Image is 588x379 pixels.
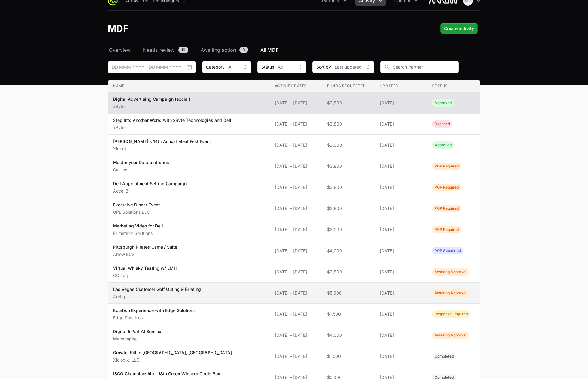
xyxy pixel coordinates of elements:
div: Date range picker [108,61,196,73]
button: Sort byLast updated [312,61,374,73]
p: Digital Advertising Campaign (social) [113,96,190,102]
div: Activity Type filter [202,61,251,73]
span: [DATE] [380,269,423,275]
span: All [278,64,283,70]
p: Las Vegas Customer Golf Outing & Briefing [113,286,201,292]
span: [DATE] [380,353,423,359]
p: Xiologix, LLC [113,357,232,363]
a: Needs review16 [142,46,190,54]
p: Growler Fill in [GEOGRAPHIC_DATA], [GEOGRAPHIC_DATA] [113,350,232,356]
p: xByte [113,125,231,131]
span: $2,000 [327,227,370,233]
span: [DATE] [380,311,423,317]
span: $4,000 [327,332,370,338]
p: Gallium [113,167,169,173]
span: [DATE] - [DATE] [275,332,318,338]
span: Last updated [335,64,362,70]
span: Status [261,64,274,70]
span: All MDF [260,46,278,54]
span: [DATE] [380,142,423,148]
span: Activity Status [432,310,470,318]
p: Master your Data platforms [113,159,169,166]
div: Sort by filter [312,61,374,73]
span: Category [206,64,225,70]
span: [DATE] [380,163,423,169]
span: $3,800 [327,205,370,212]
span: Activity Status [432,120,452,128]
th: Status [427,80,480,92]
span: Activity Status [432,268,469,276]
th: Funds Requested [322,80,375,92]
span: $3,800 [327,163,370,169]
p: Arctiq [113,294,201,300]
span: 16 [178,47,188,53]
span: [DATE] [380,184,423,190]
span: Activity Status [432,289,469,297]
span: [DATE] [380,332,423,338]
span: Needs review [143,46,175,54]
button: CategoryAll [202,61,251,73]
span: Activity Status [432,184,461,191]
p: Xigent [113,146,211,152]
span: [DATE] - [DATE] [275,205,318,212]
span: [DATE] - [DATE] [275,227,318,233]
a: Awaiting action9 [199,46,249,54]
span: Activity Status [432,141,454,149]
span: Activity Status [432,205,461,212]
button: Create activity [440,23,478,34]
p: Pittsburgh Pirates Game / Suite [113,244,177,250]
p: ISCO Championship - 18th Green Winners Circle Box [113,371,220,377]
div: Activity Status filter [257,61,306,73]
span: All [228,64,233,70]
p: Executive Dinner Event [113,202,160,208]
span: $5,000 [327,290,370,296]
nav: MDF navigation [108,46,480,54]
span: Activity Status [432,332,469,339]
p: Arrow ECS [113,251,177,257]
span: $2,000 [327,142,370,148]
span: Create activity [444,25,474,32]
a: Overview [108,46,132,54]
p: Dell Appointment Setting Campaign [113,181,187,187]
h1: MDF [108,23,129,34]
span: [DATE] - [DATE] [275,163,318,169]
span: Activity Status [432,226,461,233]
p: Step Into Another World with xByte Technologies and Dell [113,117,231,123]
p: Digital 5 Part AI Seminar [113,328,163,335]
span: [DATE] [380,100,423,106]
span: $1,500 [327,311,370,317]
p: [PERSON_NAME]'s 14th Annual Meat Fest Event [113,138,211,144]
span: [DATE] - [DATE] [275,353,318,359]
span: $3,800 [327,269,370,275]
input: Search Partner [380,61,459,73]
span: [DATE] [380,227,423,233]
span: $3,800 [327,121,370,127]
th: Updated [375,80,428,92]
span: [DATE] [380,121,423,127]
span: [DATE] [380,248,423,254]
a: All MDF [259,46,280,54]
p: Virtual Whisky Tasting w/ LMH [113,265,177,271]
span: Awaiting action [201,46,236,54]
span: [DATE] - [DATE] [275,290,318,296]
button: StatusAll [257,61,306,73]
span: [DATE] - [DATE] [275,100,318,106]
p: xByte [113,103,190,110]
p: GPL Solutions LLC [113,209,160,215]
span: [DATE] - [DATE] [275,248,318,254]
span: Activity Status [432,99,454,107]
span: [DATE] - [DATE] [275,142,318,148]
span: Activity Status [432,163,461,170]
span: $3,800 [327,100,370,106]
p: Marketing Video for Dell [113,223,163,229]
span: $4,000 [327,248,370,254]
span: [DATE] [380,205,423,212]
span: 9 [239,47,248,53]
span: [DATE] - [DATE] [275,121,318,127]
p: Bourbon Experience with Edge Solutions [113,307,196,313]
th: Activity Dates [270,80,322,92]
span: [DATE] [380,290,423,296]
p: Mavenspire [113,336,163,342]
span: Overview [109,46,131,54]
span: Sort by [316,64,331,70]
